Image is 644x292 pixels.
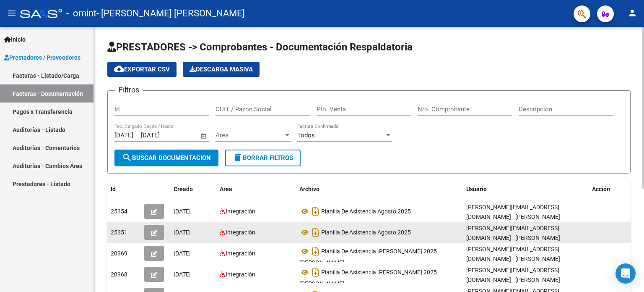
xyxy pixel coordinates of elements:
i: Descargar documento [310,266,321,279]
span: 20968 [111,271,127,278]
span: [DATE] [174,250,191,257]
i: Descargar documento [310,245,321,258]
span: Inicio [4,35,26,44]
mat-icon: person [627,8,637,18]
mat-icon: menu [7,8,17,18]
app-download-masive: Descarga masiva de comprobantes (adjuntos) [183,62,260,77]
span: Area [220,186,232,192]
span: Integración [226,229,255,236]
span: [PERSON_NAME][EMAIL_ADDRESS][DOMAIN_NAME] - [PERSON_NAME] [466,246,560,262]
span: Acción [592,186,610,192]
datatable-header-cell: Usuario [463,180,589,198]
datatable-header-cell: Creado [170,180,216,198]
mat-icon: delete [233,153,243,163]
span: Archivo [299,186,319,192]
span: [PERSON_NAME][EMAIL_ADDRESS][DOMAIN_NAME] - [PERSON_NAME] [466,204,560,220]
span: [PERSON_NAME][EMAIL_ADDRESS][DOMAIN_NAME] - [PERSON_NAME] [466,225,560,241]
span: - [PERSON_NAME] [PERSON_NAME] [96,4,245,23]
input: Fecha fin [141,132,182,139]
span: Usuario [466,186,487,192]
span: Integración [226,208,255,215]
span: Descarga Masiva [190,66,253,73]
div: Open Intercom Messenger [615,263,636,284]
span: 20969 [111,250,127,257]
span: [DATE] [174,271,191,278]
span: Integración [226,271,255,278]
span: Área [216,132,283,139]
span: Borrar Filtros [233,154,293,162]
i: Descargar documento [310,226,321,239]
button: Open calendar [199,131,209,141]
i: Descargar documento [310,205,321,218]
span: Todos [297,132,315,139]
datatable-header-cell: Id [107,180,141,198]
span: 25351 [111,229,127,236]
span: Buscar Documentacion [122,154,211,162]
h3: Filtros [114,84,143,96]
span: Integración [226,250,255,257]
span: Exportar CSV [114,66,170,73]
span: – [135,132,139,139]
mat-icon: cloud_download [114,64,124,74]
button: Exportar CSV [107,62,177,77]
span: [DATE] [174,208,191,215]
span: Creado [174,186,193,192]
span: Planilla De Asistencia [PERSON_NAME] 2025 [PERSON_NAME] [299,269,437,287]
span: [PERSON_NAME][EMAIL_ADDRESS][DOMAIN_NAME] - [PERSON_NAME] [466,267,560,283]
button: Borrar Filtros [225,150,301,166]
span: Planilla De Asistencia Agosto 2025 [321,208,411,215]
datatable-header-cell: Area [216,180,296,198]
button: Buscar Documentacion [114,150,218,166]
span: Planilla De Asistencia [PERSON_NAME] 2025 [PERSON_NAME] [299,248,437,266]
datatable-header-cell: Archivo [296,180,463,198]
span: 25354 [111,208,127,215]
datatable-header-cell: Acción [589,180,631,198]
mat-icon: search [122,153,132,163]
span: [DATE] [174,229,191,236]
span: - omint [66,4,96,23]
span: PRESTADORES -> Comprobantes - Documentación Respaldatoria [107,41,413,53]
span: Prestadores / Proveedores [4,53,80,62]
span: Planilla De Asistencia Agosto 2025 [321,229,411,236]
input: Fecha inicio [114,132,133,139]
span: Id [111,186,116,192]
button: Descarga Masiva [183,62,260,77]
